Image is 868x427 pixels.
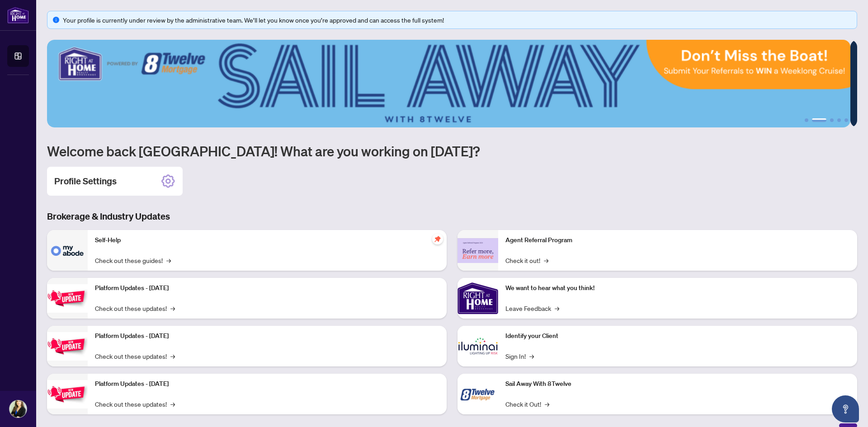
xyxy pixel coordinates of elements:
[458,326,498,366] img: Identify your Client
[458,278,498,319] img: We want to hear what you think!
[95,283,439,293] p: Platform Updates - [DATE]
[95,399,175,409] a: Check out these updates!→
[7,7,29,23] img: logo
[812,118,826,122] button: 2
[53,17,59,23] span: info-circle
[9,400,27,418] img: Profile Icon
[47,40,850,127] img: Slide 1
[47,142,857,160] h1: Welcome back [GEOGRAPHIC_DATA]! What are you working on [DATE]?
[505,331,850,341] p: Identify your Client
[95,379,439,389] p: Platform Updates - [DATE]
[844,118,848,122] button: 5
[95,303,175,313] a: Check out these updates!→
[47,332,88,361] img: Platform Updates - July 8, 2025
[545,399,549,409] span: →
[170,303,175,313] span: →
[47,210,857,223] h3: Brokerage & Industry Updates
[544,255,548,265] span: →
[805,118,808,122] button: 1
[458,374,498,414] img: Sail Away With 8Twelve
[505,351,534,361] a: Sign In!→
[63,15,851,25] div: Your profile is currently under review by the administrative team. We’ll let you know once you’re...
[458,238,498,263] img: Agent Referral Program
[505,399,549,409] a: Check it Out!→
[830,118,834,122] button: 3
[505,303,559,313] a: Leave Feedback→
[47,380,88,408] img: Platform Updates - June 23, 2025
[95,331,439,341] p: Platform Updates - [DATE]
[47,284,88,313] img: Platform Updates - July 21, 2025
[95,351,175,361] a: Check out these updates!→
[170,399,175,409] span: →
[95,255,171,265] a: Check out these guides!→
[529,351,534,361] span: →
[832,395,859,422] button: Open asap
[54,175,117,188] h2: Profile Settings
[837,118,841,122] button: 4
[47,230,88,271] img: Self-Help
[555,303,559,313] span: →
[505,235,850,245] p: Agent Referral Program
[95,235,439,245] p: Self-Help
[505,283,850,293] p: We want to hear what you think!
[505,255,548,265] a: Check it out!→
[166,255,171,265] span: →
[432,234,443,244] span: pushpin
[505,379,850,389] p: Sail Away With 8Twelve
[170,351,175,361] span: →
